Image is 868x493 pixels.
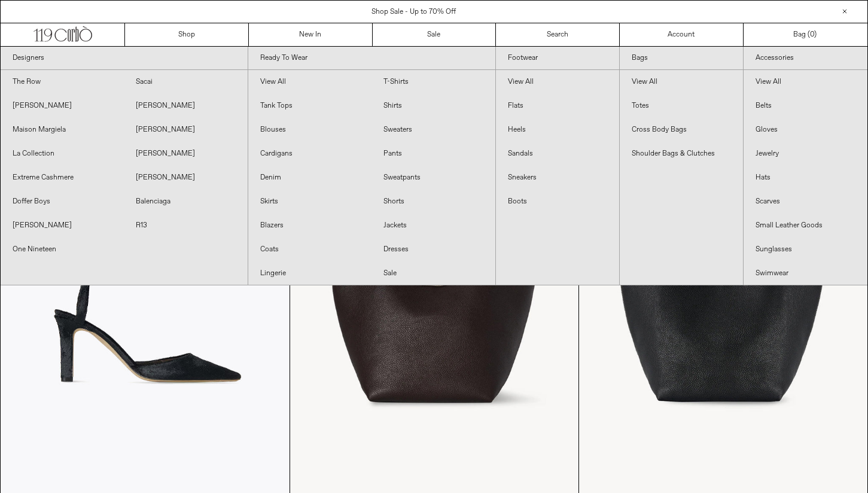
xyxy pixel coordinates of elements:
[1,94,124,118] a: [PERSON_NAME]
[496,70,619,94] a: View All
[248,214,371,238] a: Blazers
[744,47,867,70] a: Accessories
[124,94,247,118] a: [PERSON_NAME]
[744,23,867,46] a: Bag ()
[744,238,867,261] a: Sunglasses
[496,23,620,46] a: Search
[371,70,495,94] a: T-Shirts
[620,47,743,70] a: Bags
[371,261,495,285] a: Sale
[1,118,124,142] a: Maison Margiela
[248,70,371,94] a: View All
[496,166,619,190] a: Sneakers
[248,118,371,142] a: Blouses
[248,47,495,70] a: Ready To Wear
[248,94,371,118] a: Tank Tops
[371,7,456,17] a: Shop Sale - Up to 70% Off
[810,29,817,40] span: )
[744,261,867,285] a: Swimwear
[371,214,495,238] a: Jackets
[371,118,495,142] a: Sweaters
[124,166,247,190] a: [PERSON_NAME]
[620,118,743,142] a: Cross Body Bags
[1,142,124,166] a: La Collection
[1,166,124,190] a: Extreme Cashmere
[248,142,371,166] a: Cardigans
[1,214,124,238] a: [PERSON_NAME]
[496,47,619,70] a: Footwear
[124,190,247,214] a: Balenciaga
[249,23,373,46] a: New In
[620,70,743,94] a: View All
[744,166,867,190] a: Hats
[373,23,497,46] a: Sale
[744,70,867,94] a: View All
[248,261,371,285] a: Lingerie
[371,94,495,118] a: Shirts
[124,70,247,94] a: Sacai
[1,238,124,261] a: One Nineteen
[744,118,867,142] a: Gloves
[1,190,124,214] a: Doffer Boys
[371,238,495,261] a: Dresses
[810,30,814,39] span: 0
[124,118,247,142] a: [PERSON_NAME]
[124,214,247,238] a: R13
[620,142,743,166] a: Shoulder Bags & Clutches
[496,94,619,118] a: Flats
[496,190,619,214] a: Boots
[744,214,867,238] a: Small Leather Goods
[744,94,867,118] a: Belts
[620,23,744,46] a: Account
[248,238,371,261] a: Coats
[496,142,619,166] a: Sandals
[248,166,371,190] a: Denim
[1,70,124,94] a: The Row
[1,47,248,70] a: Designers
[744,142,867,166] a: Jewelry
[371,166,495,190] a: Sweatpants
[620,94,743,118] a: Totes
[248,190,371,214] a: Skirts
[125,23,249,46] a: Shop
[496,118,619,142] a: Heels
[371,142,495,166] a: Pants
[124,142,247,166] a: [PERSON_NAME]
[744,190,867,214] a: Scarves
[371,190,495,214] a: Shorts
